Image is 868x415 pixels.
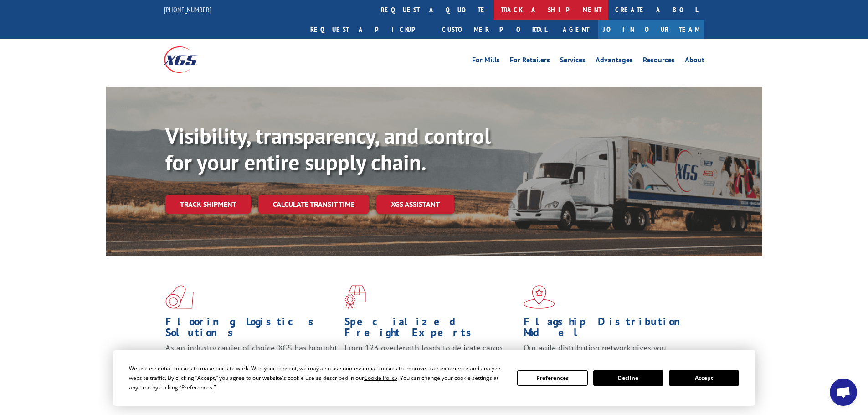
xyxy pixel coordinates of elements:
[596,56,633,67] a: Advantages
[165,343,337,375] span: As an industry carrier of choice, XGS has brought innovation and dedication to flooring logistics...
[376,195,454,214] a: XGS ASSISTANT
[524,316,696,343] h1: Flagship Distribution Model
[165,195,251,214] a: Track shipment
[830,379,857,406] div: Open chat
[364,374,397,382] span: Cookie Policy
[129,364,506,392] div: We use essential cookies to make our site work. With your consent, we may also use non-essential ...
[510,56,550,67] a: For Retailers
[113,350,755,406] div: Cookie Consent Prompt
[164,5,211,14] a: [PHONE_NUMBER]
[560,56,586,67] a: Services
[165,122,491,176] b: Visibility, transparency, and control for your entire supply chain.
[165,316,338,343] h1: Flooring Logistics Solutions
[643,56,675,67] a: Resources
[554,20,598,39] a: Agent
[165,285,194,309] img: xgs-icon-total-supply-chain-intelligence-red
[344,343,517,383] p: From 123 overlength loads to delicate cargo, our experienced staff knows the best way to move you...
[517,370,587,386] button: Preferences
[524,343,691,364] span: Our agile distribution network gives you nationwide inventory management on demand.
[685,56,704,67] a: About
[524,285,555,309] img: xgs-icon-flagship-distribution-model-red
[669,370,739,386] button: Accept
[303,20,435,39] a: Request a pickup
[344,285,366,309] img: xgs-icon-focused-on-flooring-red
[181,384,212,391] span: Preferences
[598,20,704,39] a: Join Our Team
[258,195,369,214] a: Calculate transit time
[344,316,517,343] h1: Specialized Freight Experts
[472,56,500,67] a: For Mills
[593,370,663,386] button: Decline
[435,20,554,39] a: Customer Portal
